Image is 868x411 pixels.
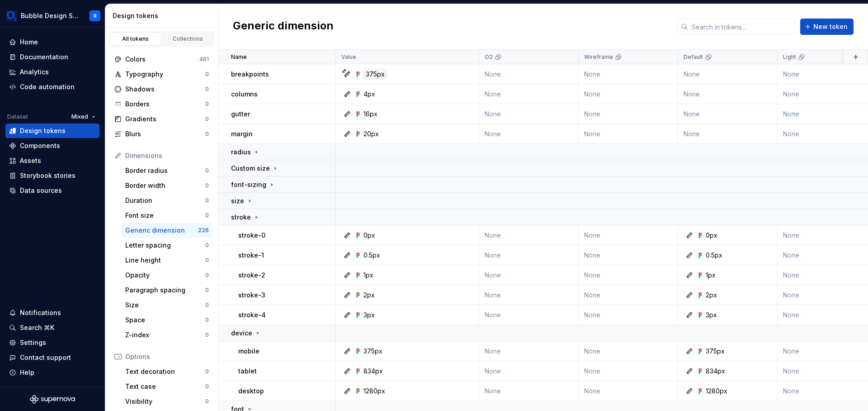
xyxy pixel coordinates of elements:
[205,71,209,78] div: 0
[5,335,99,350] a: Settings
[20,323,54,332] div: Search ⌘K
[678,104,778,124] td: None
[205,368,209,375] div: 0
[20,156,41,165] div: Assets
[479,381,579,401] td: None
[5,35,99,49] a: Home
[20,186,62,195] div: Data sources
[479,84,579,104] td: None
[479,124,579,144] td: None
[479,225,579,245] td: None
[706,271,716,280] div: 1px
[205,115,209,123] div: 0
[205,100,209,108] div: 0
[231,180,266,189] p: font-sizing
[5,124,99,138] a: Design tokens
[122,208,212,223] a: Font size0
[205,383,209,390] div: 0
[363,347,382,356] div: 375px
[20,308,61,317] div: Notifications
[231,148,251,157] p: radius
[122,193,212,208] a: Duration0
[125,352,209,361] div: Options
[2,6,103,25] button: Bubble Design SystemR
[111,127,212,141] a: Blurs0
[205,212,209,219] div: 0
[479,305,579,325] td: None
[125,70,205,79] div: Typography
[122,163,212,178] a: Border radius0
[579,124,678,144] td: None
[363,367,383,376] div: 834px
[165,35,211,43] div: Collections
[125,397,205,406] div: Visibility
[231,164,270,173] p: Custom size
[238,231,265,240] p: stroke-0
[479,64,579,84] td: None
[479,245,579,265] td: None
[113,11,214,20] div: Design tokens
[122,364,212,379] a: Text decoration0
[678,64,778,84] td: None
[20,38,38,47] div: Home
[238,347,259,356] p: mobile
[111,82,212,96] a: Shadows0
[122,313,212,327] a: Space0
[688,19,795,35] input: Search in tokens...
[125,256,205,265] div: Line height
[485,53,493,61] p: O2
[584,53,613,61] p: Wireframe
[20,67,49,76] div: Analytics
[205,287,209,294] div: 0
[125,196,205,205] div: Duration
[5,65,99,79] a: Analytics
[238,251,264,260] p: stroke-1
[205,257,209,264] div: 0
[678,124,778,144] td: None
[363,90,375,99] div: 4px
[479,285,579,305] td: None
[5,80,99,94] a: Code automation
[5,350,99,365] button: Contact support
[125,271,205,280] div: Opacity
[111,97,212,111] a: Borders0
[205,86,209,93] div: 0
[205,398,209,405] div: 0
[125,85,205,94] div: Shadows
[363,129,379,139] div: 20px
[5,168,99,183] a: Storybook stories
[238,367,257,376] p: tablet
[7,113,28,120] div: Dataset
[205,130,209,138] div: 0
[363,271,373,280] div: 1px
[231,53,247,61] p: Name
[71,113,88,120] span: Mixed
[579,104,678,124] td: None
[205,167,209,174] div: 0
[113,35,158,43] div: All tokens
[5,320,99,335] button: Search ⌘K
[5,50,99,64] a: Documentation
[5,153,99,168] a: Assets
[579,285,678,305] td: None
[706,291,717,300] div: 2px
[363,387,385,396] div: 1280px
[199,56,209,63] div: 461
[125,241,205,250] div: Letter spacing
[579,225,678,245] td: None
[579,265,678,285] td: None
[125,100,205,109] div: Borders
[205,301,209,309] div: 0
[706,231,717,240] div: 0px
[6,10,17,21] img: 1a847f6c-1245-4c66-adf2-ab3a177fc91e.png
[706,251,722,260] div: 0.5px
[231,213,251,222] p: stroke
[122,298,212,312] a: Size0
[67,110,99,123] button: Mixed
[20,171,75,180] div: Storybook stories
[122,283,212,297] a: Paragraph spacing0
[341,53,356,61] p: Value
[479,265,579,285] td: None
[706,367,725,376] div: 834px
[20,82,75,91] div: Code automation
